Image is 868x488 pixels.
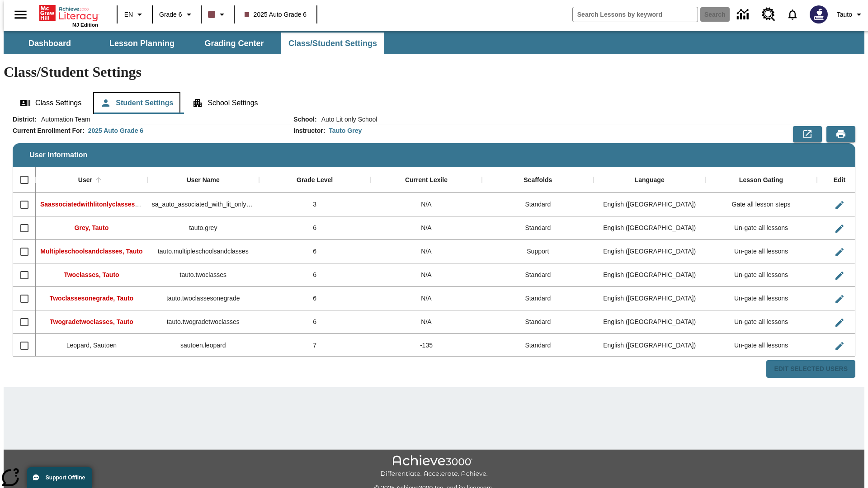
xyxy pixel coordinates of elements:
div: Current Lexile [405,176,448,184]
div: English (US) [594,193,705,216]
div: Language [635,176,665,184]
span: Multipleschoolsandclasses, Tauto [40,248,142,255]
div: 6 [259,263,371,287]
h2: District : [13,116,37,123]
div: tauto.twoclasses [147,263,259,287]
a: Resource Center, Will open in new tab [756,2,781,27]
div: Scaffolds [524,176,552,184]
span: Grade 6 [159,10,182,19]
div: 6 [259,240,371,263]
a: Data Center [731,2,756,27]
span: Support Offline [46,474,85,481]
div: N/A [371,240,482,263]
span: Tauto [837,10,852,19]
div: English (US) [594,287,705,310]
span: NJ Edition [72,22,98,28]
span: Lesson Planning [109,38,175,49]
span: Grey, Tauto [75,224,109,231]
span: Twoclasses, Tauto [64,271,119,278]
div: User Information [13,115,855,378]
span: User Information [29,151,87,159]
button: Edit User [830,196,849,214]
div: tauto.grey [147,216,259,240]
a: Home [39,4,98,22]
a: Notifications [781,3,804,26]
div: Un-gate all lessons [705,263,817,287]
div: English (US) [594,334,705,357]
div: Standard [482,216,594,240]
button: Class/Student Settings [281,33,384,54]
div: Lesson Gating [739,176,783,184]
span: 2025 Auto Grade 6 [245,10,307,19]
button: Language: EN, Select a language [120,6,149,23]
div: Grade Level [297,176,333,184]
div: 6 [259,310,371,334]
div: Tauto Grey [329,126,362,135]
button: Class Settings [13,92,89,114]
span: Twoclassesonegrade, Tauto [50,295,133,302]
div: N/A [371,310,482,334]
img: Achieve3000 Differentiate Accelerate Achieve [380,455,488,478]
div: User Name [187,176,220,184]
div: 3 [259,193,371,216]
div: tauto.twoclassesonegrade [147,287,259,310]
div: Class/Student Settings [13,92,855,114]
button: Edit User [830,243,849,261]
div: 6 [259,287,371,310]
button: Edit User [830,267,849,285]
button: Export to CSV [793,126,822,142]
span: Dashboard [28,38,71,49]
button: Edit User [830,314,849,332]
div: Standard [482,193,594,216]
div: N/A [371,193,482,216]
div: Home [39,3,98,28]
span: Saassociatedwithlitonlyclasses, Saassociatedwithlitonlyclasses [40,201,233,208]
button: Edit User [830,337,849,355]
div: Gate all lesson steps [705,193,817,216]
button: Edit User [830,220,849,238]
button: School Settings [185,92,265,114]
button: Lesson Planning [97,33,187,54]
div: -135 [371,334,482,357]
div: N/A [371,287,482,310]
div: tauto.twogradetwoclasses [147,310,259,334]
div: Un-gate all lessons [705,216,817,240]
div: English (US) [594,310,705,334]
span: Twogradetwoclasses, Tauto [50,318,133,325]
div: Standard [482,287,594,310]
button: Student Settings [93,92,180,114]
button: Grading Center [189,33,279,54]
button: Select a new avatar [804,3,833,26]
h2: School : [293,116,316,123]
div: N/A [371,216,482,240]
div: Support [482,240,594,263]
div: English (US) [594,263,705,287]
div: Edit [834,176,845,184]
input: search field [573,7,698,22]
span: Leopard, Sautoen [66,342,117,349]
div: Un-gate all lessons [705,310,817,334]
div: 7 [259,334,371,357]
div: SubNavbar [4,33,385,54]
div: English (US) [594,216,705,240]
button: Grade: Grade 6, Select a grade [156,6,198,23]
div: sautoen.leopard [147,334,259,357]
div: tauto.multipleschoolsandclasses [147,240,259,263]
div: English (US) [594,240,705,263]
div: Un-gate all lessons [705,334,817,357]
div: N/A [371,263,482,287]
button: Profile/Settings [833,6,868,23]
button: Support Offline [27,467,92,488]
div: sa_auto_associated_with_lit_only_classes [147,193,259,216]
button: Dashboard [5,33,95,54]
div: 2025 Auto Grade 6 [88,126,143,135]
h2: Current Enrollment For : [13,127,85,135]
div: SubNavbar [4,31,864,54]
h2: Instructor : [293,127,325,135]
img: Avatar [810,5,828,23]
span: Class/Student Settings [288,38,377,49]
h1: Class/Student Settings [4,64,864,80]
button: Print Preview [826,126,855,142]
div: User [78,176,92,184]
div: Standard [482,334,594,357]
